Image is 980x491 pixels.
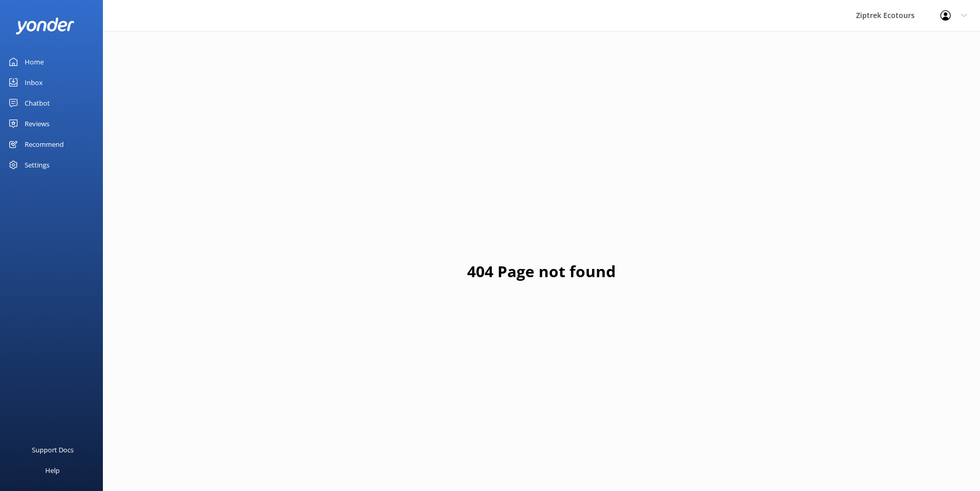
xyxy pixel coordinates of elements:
h1: 404 Page not found [467,259,616,284]
div: Chatbot [25,93,50,113]
div: Help [45,460,60,481]
div: Settings [25,155,49,175]
div: Support Docs [32,439,74,460]
div: Recommend [25,134,64,155]
img: yonder-white-logo.png [15,18,75,35]
div: Home [25,52,44,72]
div: Inbox [25,72,43,93]
div: Reviews [25,113,49,134]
